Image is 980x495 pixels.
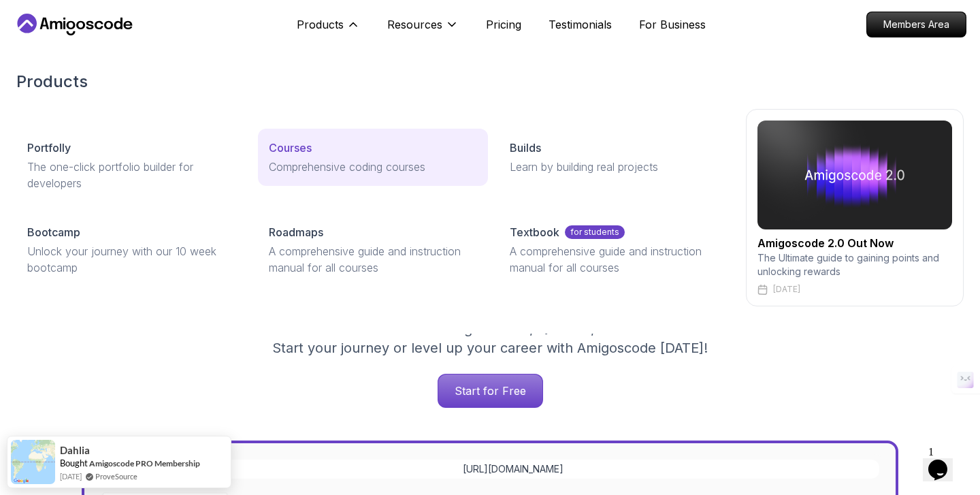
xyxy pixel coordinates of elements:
p: Portfolly [27,140,71,156]
a: amigoscode 2.0Amigoscode 2.0 Out NowThe Ultimate guide to gaining points and unlocking rewards[DATE] [746,109,964,306]
h2: Products [16,71,964,93]
a: PortfollyThe one-click portfolio builder for developers [16,129,247,202]
iframe: chat widget [923,441,966,481]
p: Start for Free [438,374,542,407]
p: A comprehensive guide and instruction manual for all courses [269,243,478,276]
p: Unlock your journey with our 10 week bootcamp [27,243,236,276]
p: Textbook [510,224,559,240]
a: Pricing [486,16,521,33]
a: Amigoscode PRO Membership [89,458,200,468]
img: amigoscode 2.0 [757,121,952,229]
a: Members Area [866,12,966,37]
a: Testimonials [549,16,612,33]
a: Textbookfor studentsA comprehensive guide and instruction manual for all courses [499,213,730,287]
p: Comprehensive coding courses [269,159,478,175]
a: For Business [639,16,706,33]
a: ProveSource [95,470,137,482]
a: BuildsLearn by building real projects [499,129,730,186]
button: Resources [387,16,459,44]
img: provesource social proof notification image [11,440,55,484]
p: Bootcamp [27,224,80,240]
p: [DATE] [773,284,800,295]
p: Products [297,16,344,33]
p: Resources [387,16,442,33]
p: The Ultimate guide to gaining points and unlocking rewards [757,251,952,278]
a: RoadmapsA comprehensive guide and instruction manual for all courses [258,213,489,287]
p: Get unlimited access to coding , , and . Start your journey or level up your career with Amigosco... [261,319,719,357]
button: Products [297,16,360,44]
p: Courses [269,140,312,156]
p: Roadmaps [269,224,323,240]
p: The one-click portfolio builder for developers [27,159,236,191]
p: for students [565,225,625,239]
a: CoursesComprehensive coding courses [258,129,489,186]
p: Builds [510,140,541,156]
p: Learn by building real projects [510,159,719,175]
span: Dahlia [60,445,90,456]
a: Start for Free [438,374,543,408]
span: [DATE] [60,470,82,482]
p: A comprehensive guide and instruction manual for all courses [510,243,719,276]
a: BootcampUnlock your journey with our 10 week bootcamp [16,213,247,287]
span: Bought [60,458,88,468]
a: [URL][DOMAIN_NAME] [463,462,563,476]
p: Members Area [867,12,966,37]
h2: Amigoscode 2.0 Out Now [757,235,952,251]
